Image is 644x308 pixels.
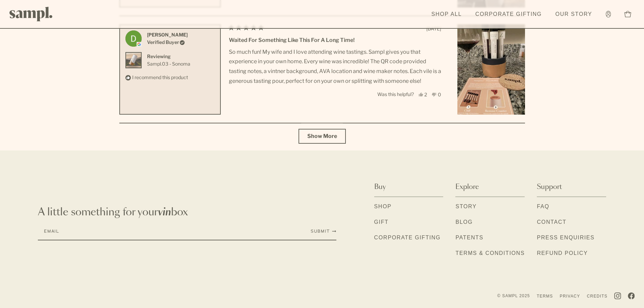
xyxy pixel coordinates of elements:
a: Corporate Gifting [374,234,441,242]
ul: social links [614,292,635,299]
button: Submit Newsletter Signup [311,229,336,234]
a: Press Enquiries [537,234,595,242]
ul: policy links [497,292,607,300]
img: Profile picture for Dan O. [125,30,142,47]
span: Was this helpful? [377,91,414,97]
a: Credits [587,293,607,299]
div: Verified Buyer [147,39,188,46]
span: Show More [307,133,337,139]
a: Terms [537,293,553,299]
p: A little something for your box [38,206,336,218]
img: Sampl logo [9,7,53,21]
span: Buy [374,182,386,192]
strong: [PERSON_NAME] [147,32,188,38]
li: © Sampl 2025 [497,293,530,299]
a: Refund Policy [537,249,588,258]
span: Explore [455,182,479,192]
a: Our Story [552,7,596,22]
a: Terms & Conditions [455,249,525,258]
img: Customer-uploaded image, show more details [457,24,525,115]
div: Support [537,197,606,269]
a: FAQ [537,203,549,211]
img: Instagram [614,292,621,299]
button: 0 [432,92,441,97]
a: Corporate Gifting [472,7,545,22]
a: Gift [374,218,389,227]
em: vin [158,207,171,217]
a: Blog [455,218,473,227]
button: 2 [419,92,427,97]
span: Support [537,182,562,192]
div: Waited for something like this for a long time! [229,36,441,45]
button: Buy [374,177,444,197]
p: So much fun! My wife and I love attending wine tastings. Sampl gives you that experience in your ... [229,47,441,86]
a: Story [455,203,477,211]
span: I recommend this product [132,74,188,80]
img: Facebook [628,292,635,299]
button: Explore [455,177,525,197]
button: Support [537,177,606,197]
div: Explore [455,197,525,269]
button: Show more reviews [299,129,346,144]
a: View Sampl.03 - Sonoma [147,60,190,68]
a: Patents [455,234,483,242]
a: Shop [374,203,392,211]
a: Shop All [428,7,465,22]
img: google logo [137,42,141,47]
div: Reviewing [147,53,190,60]
a: Contact [537,218,566,227]
div: Buy [374,197,444,253]
a: Privacy [560,293,580,299]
